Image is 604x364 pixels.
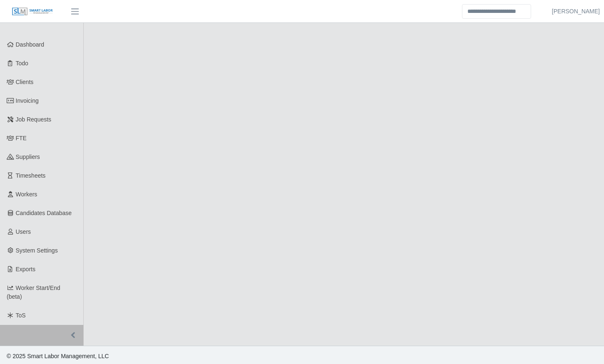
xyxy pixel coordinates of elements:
span: Clients [16,79,34,85]
span: © 2025 Smart Labor Management, LLC [7,353,109,359]
span: ToS [16,312,26,319]
span: Timesheets [16,172,46,179]
span: Invoicing [16,97,39,104]
span: Dashboard [16,41,45,48]
img: SLM Logo [12,7,53,16]
span: Worker Start/End (beta) [7,285,60,300]
a: [PERSON_NAME] [552,7,600,16]
span: Exports [16,266,35,272]
span: Users [16,228,31,235]
span: Suppliers [16,154,40,160]
span: Workers [16,191,37,198]
span: System Settings [16,247,58,254]
span: Todo [16,60,28,67]
input: Search [462,4,531,19]
span: Candidates Database [16,210,72,216]
span: Job Requests [16,116,52,123]
span: FTE [16,135,27,141]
